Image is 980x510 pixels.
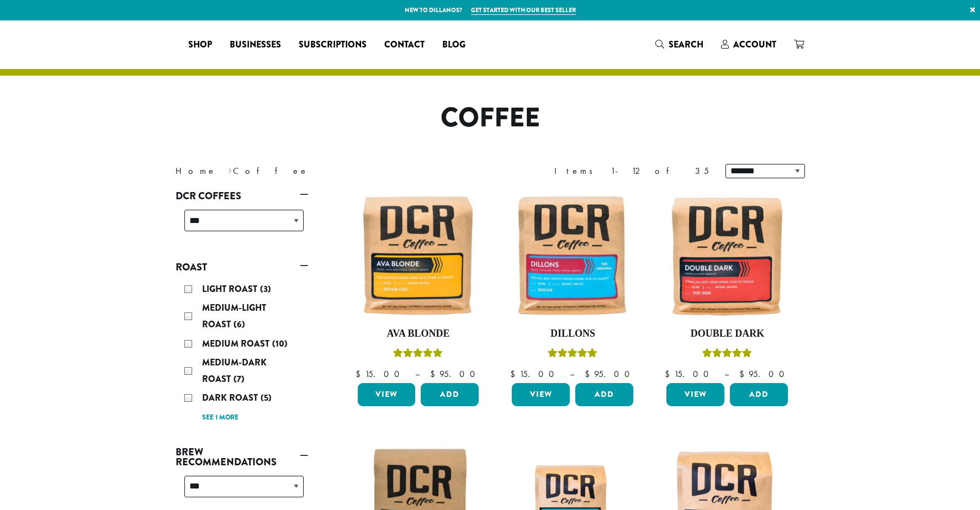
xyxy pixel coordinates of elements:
bdi: 95.00 [585,368,635,380]
span: $ [585,368,594,380]
span: Search [669,38,703,51]
span: – [415,368,420,380]
a: Double DarkRated 4.50 out of 5 [664,192,791,379]
bdi: 15.00 [665,368,714,380]
img: Dillons-12oz-300x300.jpg [509,192,636,319]
a: View [666,383,724,406]
div: Items 1-12 of 35 [554,164,709,178]
div: DCR Coffees [176,205,308,245]
span: Shop [188,38,212,52]
a: Get started with our best seller [471,6,576,15]
span: $ [665,368,674,380]
span: (3) [260,283,271,295]
span: Businesses [230,38,281,52]
span: (7) [234,373,245,385]
h4: Double Dark [664,328,791,340]
span: – [724,368,729,380]
button: Add [421,383,479,406]
span: (10) [272,337,288,350]
span: Dark Roast [202,391,261,404]
a: Roast [176,258,308,277]
a: Home [176,165,216,177]
a: Shop [179,36,221,54]
div: Rated 4.50 out of 5 [702,347,752,363]
a: See 1 more [202,412,239,423]
a: Search [647,35,712,54]
span: $ [356,368,365,380]
div: Rated 5.00 out of 5 [393,347,443,363]
a: Brew Recommendations [176,443,308,471]
bdi: 95.00 [739,368,790,380]
bdi: 95.00 [430,368,480,380]
a: View [512,383,570,406]
a: DCR Coffees [176,187,308,205]
span: $ [430,368,439,380]
nav: Breadcrumb [176,164,474,178]
span: Light Roast [202,283,260,295]
div: Rated 5.00 out of 5 [548,347,597,363]
span: Contact [384,38,425,52]
span: (6) [234,318,245,331]
span: (5) [261,391,272,404]
img: Ava-Blonde-12oz-1-300x300.jpg [354,192,481,319]
h4: Ava Blonde [355,328,482,340]
span: Medium-Light Roast [202,301,266,331]
span: Medium Roast [202,337,272,350]
button: Add [575,383,633,406]
span: Medium-Dark Roast [202,356,267,385]
img: Double-Dark-12oz-300x300.jpg [664,192,791,319]
span: – [570,368,574,380]
span: Subscriptions [299,38,367,52]
div: Roast [176,277,308,429]
span: › [228,161,232,178]
h1: Coffee [167,102,813,134]
span: $ [739,368,749,380]
bdi: 15.00 [510,368,559,380]
bdi: 15.00 [356,368,405,380]
a: View [358,383,416,406]
button: Add [730,383,788,406]
h4: Dillons [509,328,636,340]
a: Ava BlondeRated 5.00 out of 5 [355,192,482,379]
span: $ [510,368,520,380]
a: DillonsRated 5.00 out of 5 [509,192,636,379]
span: Blog [442,38,465,52]
span: Account [733,38,776,51]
